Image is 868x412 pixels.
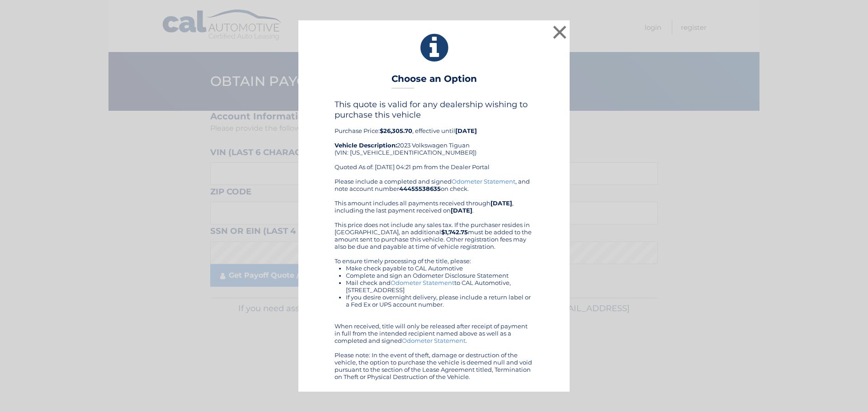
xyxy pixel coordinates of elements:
[346,294,533,308] li: If you desire overnight delivery, please include a return label or a Fed Ex or UPS account number.
[391,279,454,286] a: Odometer Statement
[380,127,412,134] b: $26,305.70
[346,265,533,272] li: Make check payable to CAL Automotive
[335,178,533,380] div: Please include a completed and signed , and note account number on check. This amount includes al...
[399,185,441,192] b: 44455538635
[335,99,533,119] h4: This quote is valid for any dealership wishing to purchase this vehicle
[455,127,477,134] b: [DATE]
[346,272,533,279] li: Complete and sign an Odometer Disclosure Statement
[402,337,466,344] a: Odometer Statement
[335,142,397,149] strong: Vehicle Description:
[491,199,512,207] b: [DATE]
[392,73,477,89] h3: Choose an Option
[452,178,515,185] a: Odometer Statement
[346,279,533,294] li: Mail check and to CAL Automotive, [STREET_ADDRESS]
[441,228,468,236] b: $1,742.75
[451,207,472,214] b: [DATE]
[551,23,569,41] button: ×
[335,99,533,177] div: Purchase Price: , effective until 2023 Volkswagen Tiguan (VIN: [US_VEHICLE_IDENTIFICATION_NUMBER]...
